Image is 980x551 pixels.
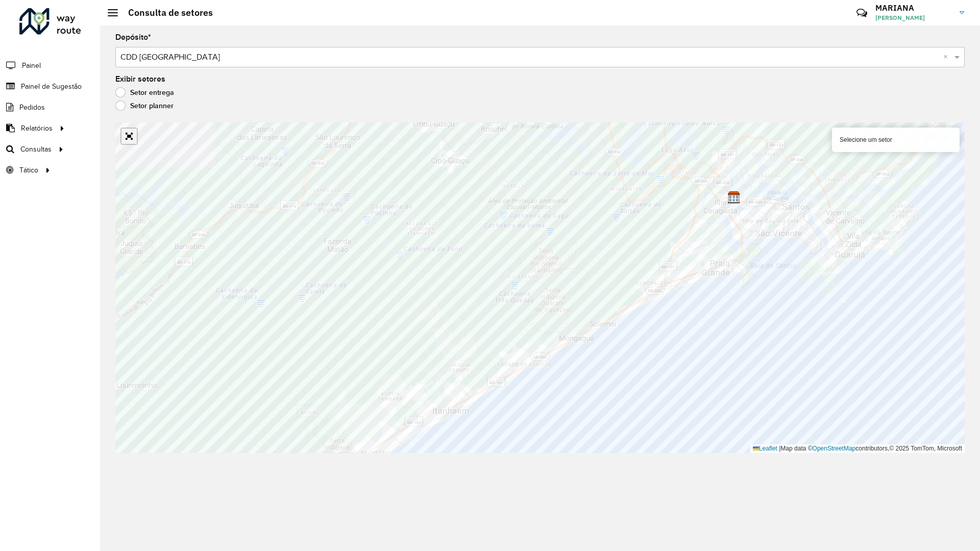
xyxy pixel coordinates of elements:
label: Exibir setores [115,73,165,85]
span: Pedidos [19,102,45,113]
div: Map data © contributors,© 2025 TomTom, Microsoft [750,444,965,453]
span: | [779,445,780,452]
a: OpenStreetMap [813,445,856,452]
h2: Consulta de setores [118,7,213,18]
div: Selecione um setor [832,128,960,152]
span: Clear all [943,51,952,63]
a: Abrir mapa em tela cheia [121,129,137,144]
h3: MARIANA [875,3,952,13]
span: [PERSON_NAME] [875,13,952,22]
span: Painel [22,60,41,71]
a: Contato Rápido [851,2,873,24]
span: Tático [19,165,38,176]
span: Relatórios [21,123,53,134]
label: Setor entrega [115,87,174,97]
label: Setor planner [115,101,174,111]
span: Painel de Sugestão [21,81,82,92]
a: Leaflet [753,445,777,452]
span: Consultas [20,144,52,155]
label: Depósito [115,31,151,43]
